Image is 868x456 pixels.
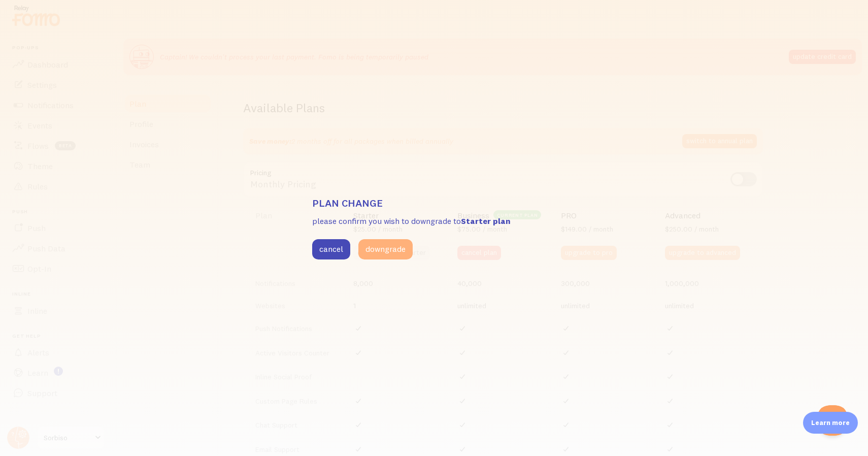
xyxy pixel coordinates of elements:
button: cancel [312,239,350,259]
iframe: Help Scout Beacon - Open [817,405,848,436]
p: please confirm you wish to downgrade to [312,215,556,227]
h3: Plan change [312,197,556,210]
div: Learn more [803,412,858,434]
b: Starter plan [461,216,511,226]
p: Learn more [811,418,850,428]
button: downgrade [358,239,413,259]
